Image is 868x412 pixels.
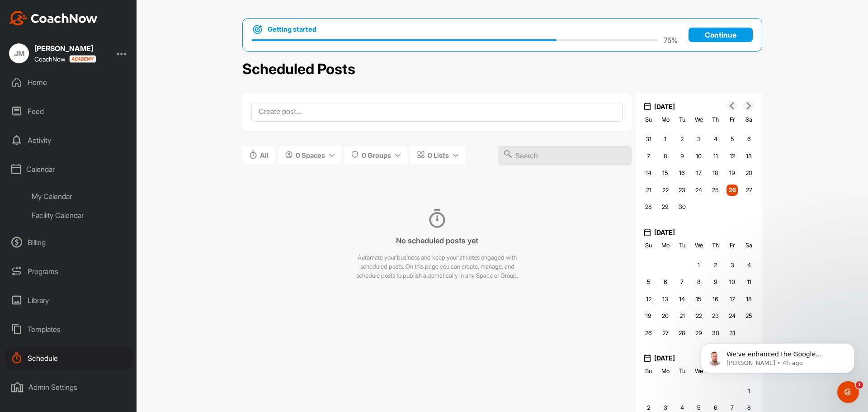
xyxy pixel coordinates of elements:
[679,186,685,194] span: 23
[747,135,751,142] span: 6
[344,146,407,165] button: 0 Groups
[676,310,688,322] div: Choose Tuesday, October 21st, 2025
[726,114,738,126] div: Fr
[679,295,685,303] span: 14
[714,404,717,411] span: 6
[743,310,755,322] div: Choose Saturday, October 25th, 2025
[697,135,701,142] span: 3
[646,169,651,176] span: 14
[743,151,755,162] div: Choose Saturday, September 13th, 2025
[837,381,859,403] iframe: Intercom live chat
[5,71,132,94] div: Home
[296,151,325,160] span: 0 Spaces
[856,381,863,388] span: 1
[679,312,685,319] span: 21
[5,260,132,283] div: Programs
[747,278,751,285] span: 11
[731,404,734,411] span: 7
[242,146,275,165] button: All
[693,260,704,271] div: Choose Wednesday, October 1st, 2025
[731,135,734,142] span: 5
[743,185,755,196] div: Choose Saturday, September 27th, 2025
[698,261,700,269] span: 1
[646,186,651,194] span: 21
[712,186,719,194] span: 25
[676,185,688,196] div: Choose Tuesday, September 23rd, 2025
[278,146,341,165] button: 0 Spaces
[696,295,702,303] span: 15
[712,312,719,319] span: 23
[660,151,671,162] div: Choose Monday, September 8th, 2025
[676,133,688,145] div: Choose Tuesday, September 2nd, 2025
[726,100,737,111] button: Previous Month
[5,129,132,152] div: Activity
[34,55,96,63] div: CoachNow
[9,11,98,25] img: CoachNow
[743,385,755,397] div: Choose Saturday, November 1st, 2025
[726,260,738,271] div: Choose Friday, October 3rd, 2025
[660,201,671,213] div: Choose Monday, September 29th, 2025
[662,329,669,336] span: 27
[712,295,718,303] span: 16
[679,203,686,210] span: 30
[396,235,478,247] h3: No scheduled posts yet
[679,329,685,336] span: 28
[693,185,704,196] div: Choose Wednesday, September 24th, 2025
[676,365,688,377] div: Tu
[268,24,316,34] h1: Getting started
[660,114,671,126] div: Mo
[710,167,721,179] div: Choose Thursday, September 18th, 2025
[664,135,666,142] span: 1
[662,312,669,319] span: 20
[745,312,752,319] span: 25
[726,185,738,196] div: Choose Friday, September 26th, 2025
[743,114,755,126] div: Sa
[710,185,721,196] div: Choose Thursday, September 25th, 2025
[696,169,702,176] span: 17
[643,327,654,339] div: Choose Sunday, October 26th, 2025
[5,376,132,398] div: Admin Settings
[25,206,132,225] div: Facility Calendar
[643,294,654,305] div: Choose Sunday, October 12th, 2025
[643,151,654,162] div: Choose Sunday, September 7th, 2025
[743,240,755,251] div: Sa
[714,278,717,285] span: 9
[646,312,651,319] span: 19
[676,240,688,251] div: Tu
[664,35,678,46] p: 75 %
[647,404,650,411] span: 2
[697,404,701,411] span: 5
[743,167,755,179] div: Choose Saturday, September 20th, 2025
[662,169,668,176] span: 15
[362,151,391,160] span: 0 Groups
[710,133,721,145] div: Choose Thursday, September 4th, 2025
[746,152,752,160] span: 13
[695,186,702,194] span: 24
[660,327,671,339] div: Choose Monday, October 27th, 2025
[731,261,734,269] span: 3
[644,102,762,111] div: [DATE]
[697,278,701,285] span: 8
[696,312,702,319] span: 22
[726,151,738,162] div: Choose Friday, September 12th, 2025
[353,253,522,280] p: Automate your business and keep your athletes engaged with scheduled posts. On this page you can ...
[689,28,753,42] a: Continue
[662,186,669,194] span: 22
[25,187,132,206] div: My Calendar
[710,260,721,271] div: Choose Thursday, October 2nd, 2025
[726,294,738,305] div: Choose Friday, October 17th, 2025
[643,310,654,322] div: Choose Sunday, October 19th, 2025
[498,146,632,166] input: Search
[713,152,718,160] span: 11
[662,295,668,303] span: 13
[710,114,721,126] div: Th
[664,152,667,160] span: 8
[5,231,132,254] div: Billing
[643,167,654,179] div: Choose Sunday, September 14th, 2025
[712,169,718,176] span: 18
[34,45,96,52] div: [PERSON_NAME]
[743,100,754,111] button: Next Month
[693,114,704,126] div: We
[660,365,671,377] div: Mo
